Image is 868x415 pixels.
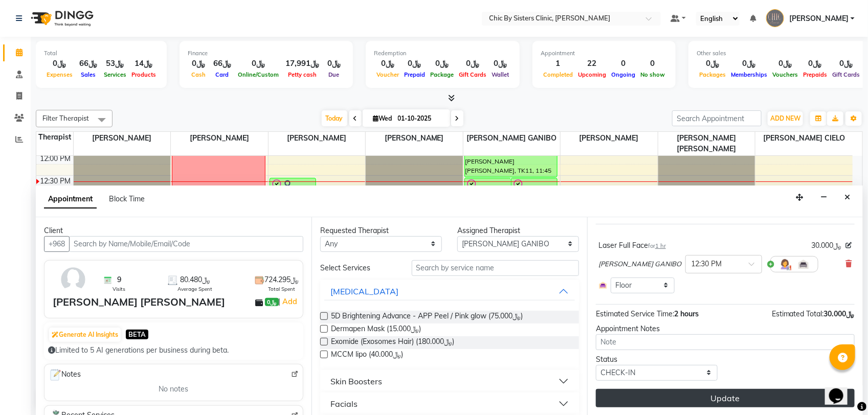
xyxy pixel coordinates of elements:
[658,132,755,155] span: [PERSON_NAME] [PERSON_NAME]
[69,236,303,252] input: Search by Name/Mobile/Email/Code
[824,309,855,318] span: ﷼30.000
[38,176,73,187] div: 12:30 PM
[113,285,125,293] span: Visits
[830,58,862,70] div: ﷼0
[428,58,456,70] div: ﷼0
[402,71,428,78] span: Prepaid
[129,71,159,78] span: Products
[638,58,667,70] div: 0
[374,58,402,70] div: ﷼0
[772,309,824,318] span: Estimated Total:
[374,71,402,78] span: Voucher
[189,71,208,78] span: Cash
[768,111,803,126] button: ADD NEW
[44,225,303,236] div: Client
[797,258,810,270] img: Interior.png
[596,389,855,407] button: Update
[209,58,235,70] div: ﷼66
[49,328,121,342] button: Generate AI Insights
[561,132,658,145] span: [PERSON_NAME]
[49,368,81,382] span: Notes
[213,71,232,78] span: Card
[596,309,674,318] span: Estimated Service Time:
[109,194,145,203] span: Block Time
[101,58,129,70] div: ﷼53
[770,71,800,78] span: Vouchers
[330,398,358,410] div: Facials
[697,71,728,78] span: Packages
[648,242,666,249] small: for
[177,285,212,293] span: Average Spent
[323,58,345,70] div: ﷼0
[598,281,608,290] img: Interior.png
[44,49,159,58] div: Total
[541,58,575,70] div: 1
[281,58,323,70] div: ﷼17,991
[331,349,403,362] span: MCCM lipo (﷼40.000)
[36,132,73,143] div: Therapist
[457,225,579,236] div: Assigned Therapist
[609,58,638,70] div: 0
[755,132,853,145] span: [PERSON_NAME] CIELO
[596,354,718,365] div: Status
[770,58,800,70] div: ﷼0
[324,282,575,301] button: [MEDICAL_DATA]
[489,71,511,78] span: Wallet
[44,190,97,209] span: Appointment
[44,236,70,252] button: +968
[188,49,345,58] div: Finance
[366,132,463,145] span: [PERSON_NAME]
[74,132,171,145] span: [PERSON_NAME]
[812,240,842,251] span: ﷼30.000
[117,274,121,285] span: 9
[575,58,609,70] div: 22
[326,71,342,78] span: Due
[728,71,770,78] span: Memberships
[331,336,454,349] span: Exomide (Exosomes Hair) (﷼180.000)
[697,49,862,58] div: Other sales
[330,285,398,297] div: [MEDICAL_DATA]
[42,114,89,122] span: Filter Therapist
[235,58,281,70] div: ﷼0
[264,274,299,285] span: ﷼724.295
[53,294,225,310] div: [PERSON_NAME] [PERSON_NAME]
[48,345,299,356] div: Limited to 5 AI generations per business during beta.
[789,13,849,24] span: [PERSON_NAME]
[281,295,299,308] a: Add
[58,265,88,294] img: avatar
[285,71,319,78] span: Petty cash
[465,178,510,222] div: [PERSON_NAME] [PERSON_NAME], TK05, 12:30 PM-01:30 PM, Laser Full Bikini + Bikini Line
[465,144,558,177] div: [PERSON_NAME] [PERSON_NAME], TK11, 11:45 AM-12:30 PM, Laser Full Face
[655,242,666,249] span: 1 hr
[265,298,278,306] span: ﷼0
[638,71,667,78] span: No show
[374,49,511,58] div: Redemption
[313,263,404,273] div: Select Services
[330,375,382,387] div: Skin Boosters
[188,58,209,70] div: ﷼0
[371,114,395,122] span: Wed
[402,58,428,70] div: ﷼0
[596,324,855,334] div: Appointment Notes
[428,71,456,78] span: Package
[412,260,579,276] input: Search by service name
[171,132,268,145] span: [PERSON_NAME]
[830,71,862,78] span: Gift Cards
[840,190,855,205] button: Close
[78,71,98,78] span: Sales
[598,259,681,269] span: [PERSON_NAME] GANIBO
[728,58,770,70] div: ﷼0
[101,71,129,78] span: Services
[463,132,561,145] span: [PERSON_NAME] GANIBO
[489,58,511,70] div: ﷼0
[44,71,75,78] span: Expenses
[235,71,281,78] span: Online/Custom
[331,324,421,336] span: Dermapen Mask (﷼15.000)
[269,132,366,145] span: [PERSON_NAME]
[800,71,830,78] span: Prepaids
[800,58,830,70] div: ﷼0
[456,58,489,70] div: ﷼0
[126,330,148,339] span: BETA
[180,274,210,285] span: ﷼80.480
[331,311,523,324] span: 5D Brightening Advance - APP Peel / Pink glow (﷼75.000)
